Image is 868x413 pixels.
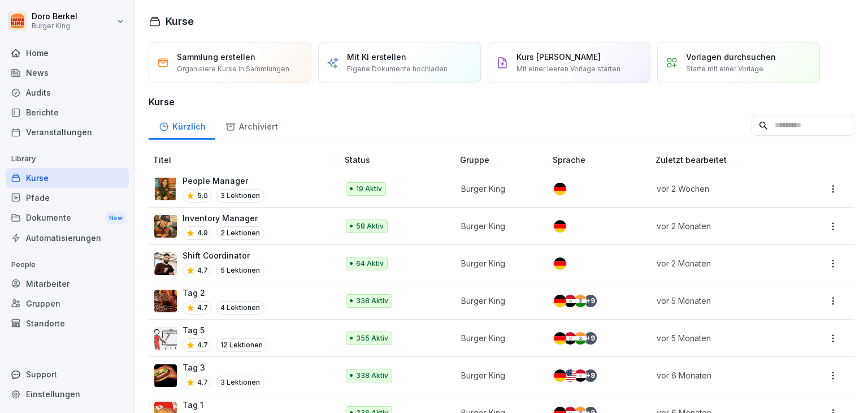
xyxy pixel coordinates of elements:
[215,111,288,140] a: Archiviert
[554,369,566,382] img: de.svg
[517,64,620,74] p: Mit einer leeren Vorlage starten
[154,290,177,312] img: hzkj8u8nkg09zk50ub0d0otk.png
[574,332,587,345] img: in.svg
[197,303,208,313] p: 4.7
[553,154,650,166] p: Sprache
[6,294,129,313] a: Gruppen
[656,154,804,166] p: Zuletzt bearbeitet
[584,332,597,345] div: + 9
[657,257,790,269] p: vor 2 Monaten
[216,264,264,277] p: 5 Lektionen
[461,220,535,232] p: Burger King
[153,154,340,166] p: Titel
[657,220,790,232] p: vor 2 Monaten
[6,208,129,229] div: Dokumente
[517,51,601,63] p: Kurs [PERSON_NAME]
[216,338,267,352] p: 12 Lektionen
[6,122,129,142] a: Veranstaltungen
[564,369,576,382] img: us.svg
[183,175,264,187] p: People Manager
[356,221,384,231] p: 58 Aktiv
[154,252,177,275] img: q4kvd0p412g56irxfxn6tm8s.png
[197,191,208,201] p: 5.0
[460,154,548,166] p: Gruppe
[6,364,129,384] div: Support
[6,168,129,188] a: Kurse
[197,228,208,238] p: 4.9
[554,332,566,345] img: de.svg
[216,189,264,203] p: 3 Lektionen
[6,208,129,229] a: DokumenteNew
[461,332,535,344] p: Burger King
[347,51,406,63] p: Mit KI erstellen
[584,369,597,382] div: + 9
[149,111,215,140] a: Kürzlich
[154,364,177,387] img: cq6tslmxu1pybroki4wxmcwi.png
[356,333,388,343] p: 355 Aktiv
[554,220,566,233] img: de.svg
[216,301,264,315] p: 4 Lektionen
[183,399,264,411] p: Tag 1
[347,64,448,74] p: Eigene Dokumente hochladen
[216,376,264,389] p: 3 Lektionen
[6,150,129,168] p: Library
[657,332,790,344] p: vor 5 Monaten
[356,184,382,194] p: 19 Aktiv
[356,371,388,381] p: 338 Aktiv
[6,274,129,294] a: Mitarbeiter
[197,265,208,276] p: 4.7
[6,43,129,63] a: Home
[6,83,129,102] a: Audits
[216,226,264,240] p: 2 Lektionen
[564,332,576,345] img: eg.svg
[657,369,790,381] p: vor 6 Monaten
[6,102,129,122] a: Berichte
[6,63,129,83] a: News
[6,256,129,274] p: People
[657,183,790,195] p: vor 2 Wochen
[183,362,264,373] p: Tag 3
[183,287,264,299] p: Tag 2
[106,212,125,225] div: New
[154,215,177,238] img: o1h5p6rcnzw0lu1jns37xjxx.png
[686,51,776,63] p: Vorlagen durchsuchen
[461,183,535,195] p: Burger King
[6,188,129,208] a: Pfade
[183,249,264,261] p: Shift Coordinator
[6,313,129,333] a: Standorte
[345,154,455,166] p: Status
[554,257,566,270] img: de.svg
[149,95,854,109] h3: Kurse
[6,384,129,404] a: Einstellungen
[461,257,535,269] p: Burger King
[166,14,194,29] h1: Kurse
[584,295,597,307] div: + 9
[183,212,264,224] p: Inventory Manager
[32,22,77,30] p: Burger King
[356,259,384,269] p: 64 Aktiv
[154,327,177,350] img: vy1vuzxsdwx3e5y1d1ft51l0.png
[154,178,177,200] img: xc3x9m9uz5qfs93t7kmvoxs4.png
[6,228,129,248] div: Automatisierungen
[574,369,587,382] img: eg.svg
[564,295,576,307] img: eg.svg
[32,12,77,21] p: Doro Berkel
[657,295,790,307] p: vor 5 Monaten
[197,340,208,350] p: 4.7
[554,183,566,195] img: de.svg
[177,51,255,63] p: Sammlung erstellen
[461,295,535,307] p: Burger King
